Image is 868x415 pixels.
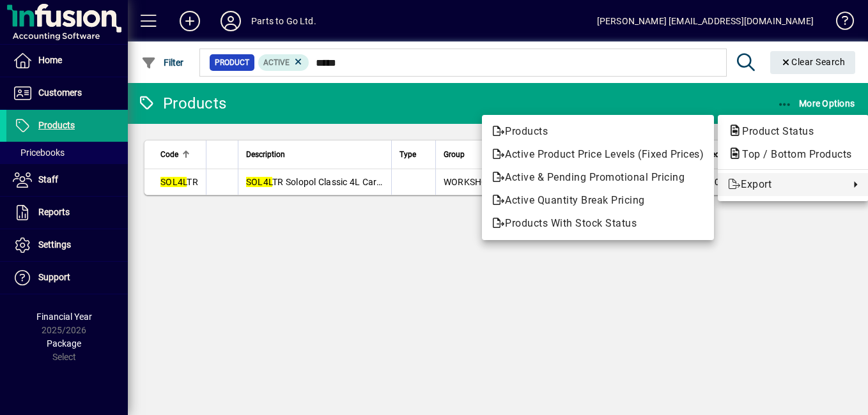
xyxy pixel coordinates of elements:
[728,125,820,137] span: Product Status
[492,170,704,185] span: Active & Pending Promotional Pricing
[492,216,704,231] span: Products With Stock Status
[728,177,843,192] span: Export
[492,193,704,208] span: Active Quantity Break Pricing
[492,147,704,162] span: Active Product Price Levels (Fixed Prices)
[728,148,858,160] span: Top / Bottom Products
[492,124,704,139] span: Products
